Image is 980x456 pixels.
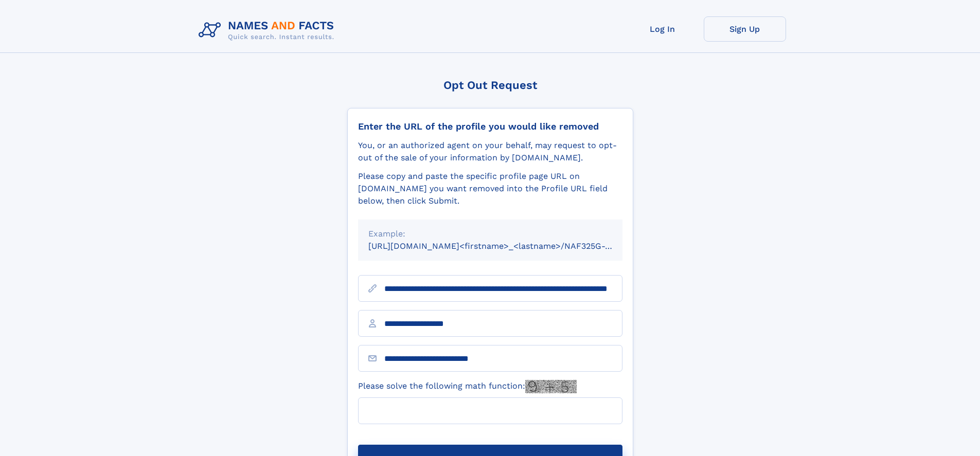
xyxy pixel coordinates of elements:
div: Please copy and paste the specific profile page URL on [DOMAIN_NAME] you want removed into the Pr... [358,170,622,207]
small: [URL][DOMAIN_NAME]<firstname>_<lastname>/NAF325G-xxxxxxxx [368,241,642,251]
label: Please solve the following math function: [358,380,577,393]
div: Example: [368,228,612,240]
a: Log In [621,16,704,42]
a: Sign Up [704,16,786,42]
div: Opt Out Request [347,79,633,92]
div: Enter the URL of the profile you would like removed [358,121,622,132]
img: Logo Names and Facts [194,16,343,44]
div: You, or an authorized agent on your behalf, may request to opt-out of the sale of your informatio... [358,139,622,164]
